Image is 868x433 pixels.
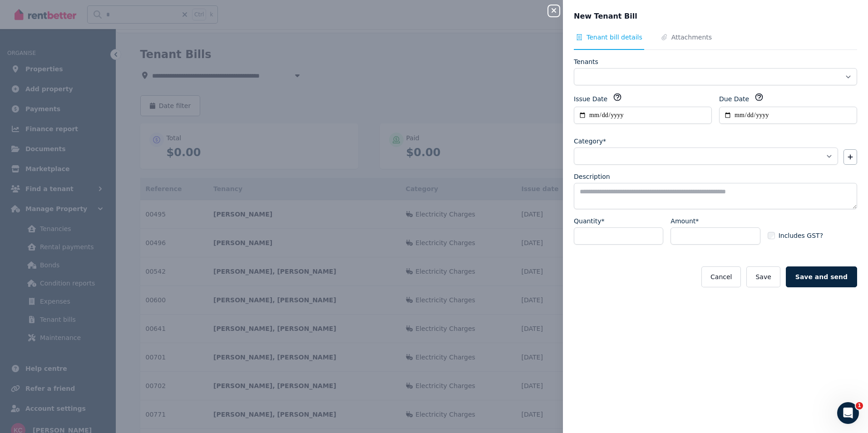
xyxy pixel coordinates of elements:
label: Quantity* [574,216,605,226]
span: Includes GST? [779,231,823,240]
button: Save [746,266,780,287]
input: Includes GST? [768,232,775,239]
button: Save and send [786,266,857,287]
label: Category* [574,137,606,146]
span: Attachments [671,33,712,42]
iframe: Intercom live chat [837,402,859,424]
span: Tenant bill details [587,33,642,42]
label: Tenants [574,57,598,66]
label: Issue Date [574,94,607,103]
span: 1 [856,402,863,409]
button: Cancel [701,266,741,287]
label: Description [574,172,610,181]
nav: Tabs [574,33,857,50]
label: Amount* [671,216,699,226]
label: Due Date [719,94,749,103]
span: New Tenant Bill [574,11,637,22]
